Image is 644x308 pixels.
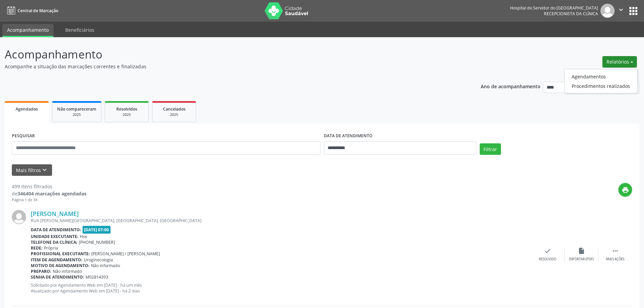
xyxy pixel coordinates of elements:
p: Acompanhe a situação das marcações correntes e finalizadas [5,63,449,70]
span: [PHONE_NUMBER] [79,239,115,245]
a: Agendamentos [565,72,637,81]
span: Recepcionista da clínica [544,11,598,17]
span: Não compareceram [57,106,96,112]
i: check [544,247,551,255]
div: Resolvido [539,257,556,262]
span: Hse [80,234,87,239]
b: Telefone da clínica: [31,239,77,245]
span: Própria [44,245,58,251]
b: Data de atendimento: [31,227,81,233]
button: apps [627,5,639,17]
span: [DATE] 07:00 [82,226,111,234]
p: Ano de acompanhamento [481,82,541,90]
b: Motivo de agendamento: [31,263,90,268]
b: Item de agendamento: [31,257,82,263]
button: Mais filtroskeyboard_arrow_down [12,164,52,176]
div: 2025 [157,112,191,117]
p: Acompanhamento [5,46,449,63]
span: M02814393 [86,274,108,280]
div: 2025 [110,112,144,117]
span: Resolvidos [116,106,137,112]
b: Profissional executante: [31,251,90,257]
i: print [622,186,629,194]
ul: Relatórios [564,69,638,93]
span: [PERSON_NAME] / [PERSON_NAME] [91,251,160,257]
span: Agendados [16,106,38,112]
button:  [615,4,627,18]
b: Rede: [31,245,43,251]
i: keyboard_arrow_down [41,166,48,174]
p: Solicitado por Agendamento Web em [DATE] - há um mês Atualizado por Agendamento Web em [DATE] - h... [31,282,531,294]
div: RUA [PERSON_NAME][GEOGRAPHIC_DATA], [GEOGRAPHIC_DATA], [GEOGRAPHIC_DATA] [31,218,531,223]
b: Preparo: [31,268,51,274]
b: Unidade executante: [31,234,78,239]
span: Não informado [53,268,82,274]
div: de [12,190,87,197]
img: img [12,210,26,224]
button: print [618,183,632,197]
button: Relatórios [602,56,637,68]
span: Uroginecologia [84,257,113,263]
a: Procedimentos realizados [565,81,637,91]
a: [PERSON_NAME] [31,210,79,217]
i: insert_drive_file [578,247,585,255]
a: Beneficiários [61,24,99,36]
div: 2025 [57,112,96,117]
button: Filtrar [480,143,501,155]
span: Não informado [91,263,120,268]
div: Exportar (PDF) [569,257,594,262]
strong: 346404 marcações agendadas [18,190,87,197]
div: Página 1 de 34 [12,197,87,203]
div: 499 itens filtrados [12,183,87,190]
span: Cancelados [163,106,186,112]
img: img [600,4,615,18]
b: Senha de atendimento: [31,274,84,280]
label: DATA DE ATENDIMENTO [324,131,373,141]
a: Central de Marcação [5,5,58,16]
div: Hospital do Servidor do [GEOGRAPHIC_DATA] [510,5,598,11]
div: Mais ações [606,257,624,262]
i:  [612,247,619,255]
a: Acompanhamento [2,24,53,37]
i:  [617,6,625,14]
span: Central de Marcação [18,8,58,14]
label: PESQUISAR [12,131,35,141]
